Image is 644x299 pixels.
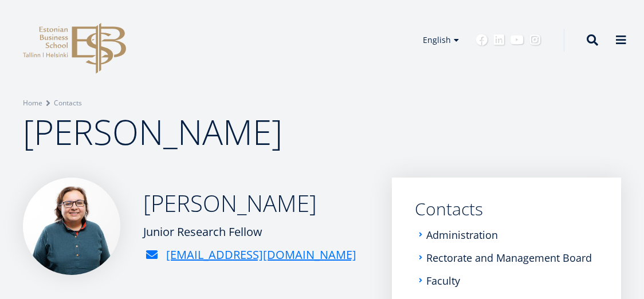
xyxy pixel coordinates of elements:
[529,34,541,46] a: Instagram
[476,34,488,46] a: Facebook
[493,34,505,46] a: Linkedin
[166,246,356,263] a: [EMAIL_ADDRESS][DOMAIN_NAME]
[143,223,356,241] div: Junior Research Fellow
[415,200,598,218] a: Contacts
[23,108,282,155] span: [PERSON_NAME]
[426,252,592,263] a: Rectorate and Management Board
[511,34,524,46] a: Youtube
[426,275,460,286] a: Faculty
[54,97,82,109] a: Contacts
[23,178,120,275] img: Hira Wajahat Malik
[143,189,356,218] h2: [PERSON_NAME]
[23,97,42,109] a: Home
[426,229,498,241] a: Administration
